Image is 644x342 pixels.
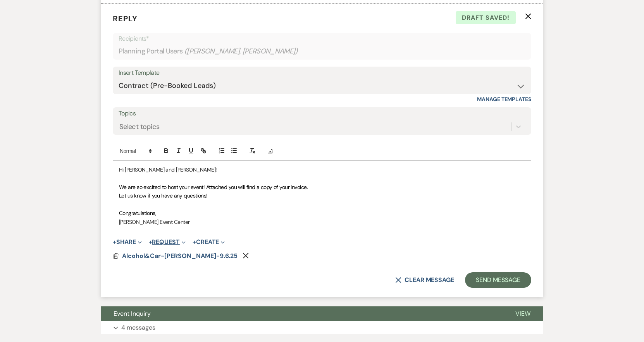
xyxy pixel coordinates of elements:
button: Event Inquiry [101,306,503,321]
button: Clear message [395,277,454,283]
span: Alcohol&Car-[PERSON_NAME]-9.6.25 [122,252,238,260]
span: Congratulations, [119,210,156,217]
div: Select topics [119,122,160,132]
span: + [149,239,152,245]
span: Draft saved! [456,11,516,24]
button: Send Message [465,272,531,288]
a: Manage Templates [477,96,531,103]
button: 4 messages [101,321,543,334]
span: Event Inquiry [114,309,151,318]
button: Request [149,239,186,245]
p: Recipients* [119,34,525,44]
span: ( [PERSON_NAME], [PERSON_NAME] ) [184,46,298,57]
p: [PERSON_NAME] Event Center [119,218,525,226]
p: 4 messages [121,323,155,333]
div: Planning Portal Users [119,44,525,59]
button: Alcohol&Car-[PERSON_NAME]-9.6.25 [122,251,239,261]
span: View [515,309,530,318]
button: Create [193,239,225,245]
span: Reply [113,14,138,24]
span: + [113,239,116,245]
button: View [503,306,543,321]
button: Share [113,239,142,245]
span: Let us know if you have any questions! [119,192,208,199]
label: Topics [119,108,525,119]
p: Hi [PERSON_NAME] and [PERSON_NAME]! [119,165,525,174]
span: We are so excited to host your event! Attached you will find a copy of your invoice. [119,184,308,191]
div: Insert Template [119,67,525,79]
span: + [193,239,196,245]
